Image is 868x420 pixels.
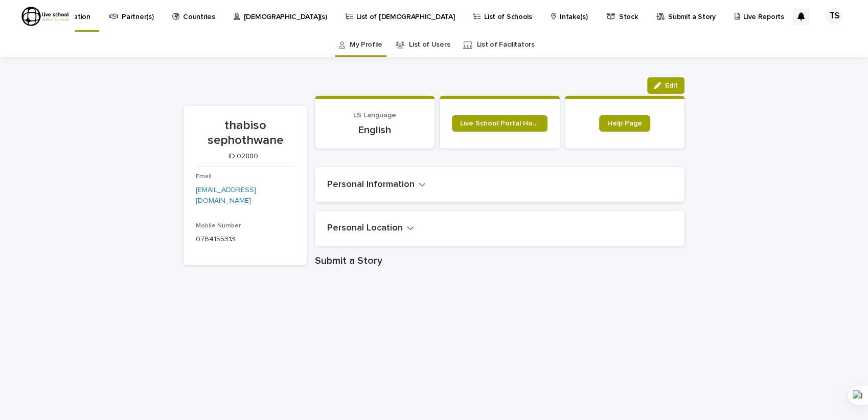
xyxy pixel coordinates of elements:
span: Help Page [607,120,642,127]
a: List of Users [409,33,450,57]
span: Email [196,174,212,180]
button: Edit [647,77,684,94]
span: Mobile Number [196,223,241,229]
a: List of Facilitators [477,33,535,57]
button: Personal Location [327,223,414,234]
p: English [327,124,422,136]
p: ID.02880 [196,152,290,161]
h2: Personal Location [327,223,403,234]
img: R9sz75l8Qv2hsNfpjweZ [20,6,70,27]
span: Edit [665,82,678,89]
p: thabiso sephothwane [196,118,294,148]
p: 0764155313 [196,234,294,245]
button: Personal Information [327,179,426,191]
span: LS Language [353,112,396,119]
a: Live School Portal Home [452,115,547,132]
span: Live School Portal Home [460,120,539,127]
h2: Personal Information [327,179,415,191]
h1: Submit a Story [315,255,684,267]
div: TS [826,8,842,25]
a: My Profile [350,33,382,57]
a: [EMAIL_ADDRESS][DOMAIN_NAME] [196,186,256,204]
a: Help Page [599,115,650,132]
